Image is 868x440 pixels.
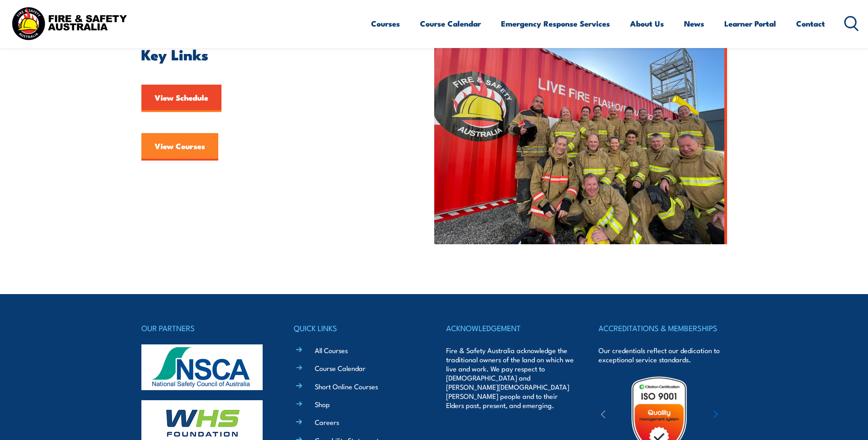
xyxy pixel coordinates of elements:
[501,11,610,36] a: Emergency Response Services
[684,11,704,36] a: News
[141,322,270,334] h4: OUR PARTNERS
[315,399,330,409] a: Shop
[141,85,221,112] a: View Schedule
[315,381,378,391] a: Short Online Courses
[315,345,348,355] a: All Courses
[141,344,263,390] img: nsca-logo-footer
[315,417,339,427] a: Careers
[420,11,481,36] a: Course Calendar
[141,133,218,161] a: View Courses
[598,322,727,334] h4: ACCREDITATIONS & MEMBERSHIPS
[371,11,400,36] a: Courses
[446,322,574,334] h4: ACKNOWLEDGEMENT
[446,346,574,410] p: Fire & Safety Australia acknowledge the traditional owners of the land on which we live and work....
[598,346,727,364] p: Our credentials reflect our dedication to exceptional service standards.
[700,400,779,431] img: ewpa-logo
[294,322,422,334] h4: QUICK LINKS
[141,48,392,60] h2: Key Links
[434,25,727,244] img: FSA People – Team photo aug 2023
[315,363,366,373] a: Course Calendar
[630,11,664,36] a: About Us
[796,11,825,36] a: Contact
[724,11,776,36] a: Learner Portal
